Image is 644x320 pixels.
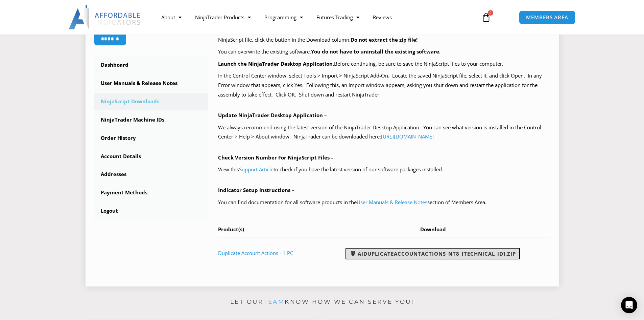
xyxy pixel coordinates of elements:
a: Addresses [94,166,208,183]
p: In the Control Center window, select Tools > Import > NinjaScript Add-On. Locate the saved NinjaS... [218,71,550,100]
a: About [154,9,188,25]
a: Futures Trading [310,9,366,25]
span: Download [420,226,446,233]
a: Logout [94,202,208,220]
a: Reviews [366,9,399,25]
p: You can find documentation for all software products in the section of Members Area. [218,198,550,207]
b: Do not extract the zip file! [351,36,418,43]
p: You can overwrite the existing software. [218,47,550,57]
a: Account Details [94,148,208,165]
b: Update NinjaTrader Desktop Application – [218,112,327,119]
a: Duplicate Account Actions - 1 PC [218,250,293,256]
a: Support Article [239,166,273,173]
span: MEMBERS AREA [526,15,568,20]
a: [URL][DOMAIN_NAME] [381,133,434,140]
div: Open Intercom Messenger [621,297,637,313]
a: Programming [258,9,310,25]
b: Launch the NinjaTrader Desktop Application. [218,60,334,67]
span: Product(s) [218,226,244,233]
a: Dashboard [94,56,208,74]
p: View this to check if you have the latest version of our software packages installed. [218,165,550,174]
a: NinjaScript Downloads [94,93,208,110]
a: User Manuals & Release Notes [94,74,208,92]
a: team [263,298,285,305]
a: MEMBERS AREA [519,10,575,24]
a: NinjaTrader Machine IDs [94,111,208,129]
p: Before continuing, be sure to save the NinjaScript files to your computer. [218,59,550,69]
a: NinjaTrader Products [188,9,258,25]
a: User Manuals & Release Notes [357,199,427,206]
p: Your purchased products with available NinjaScript downloads are listed in the table below, at th... [218,26,550,45]
b: You do not have to uninstall the existing software. [311,48,440,55]
a: Order History [94,129,208,147]
nav: Menu [154,9,474,25]
b: Check Version Number For NinjaScript Files – [218,154,334,161]
p: We always recommend using the latest version of the NinjaTrader Desktop Application. You can see ... [218,123,550,142]
b: Indicator Setup Instructions – [218,187,294,193]
a: AIDuplicateAccountActions_NT8_[TECHNICAL_ID].zip [345,248,520,259]
a: 0 [471,7,501,27]
nav: Account pages [94,56,208,220]
span: 0 [488,10,493,16]
img: LogoAI | Affordable Indicators – NinjaTrader [69,5,141,29]
p: Let our know how we can serve you! [86,297,559,307]
a: Payment Methods [94,184,208,201]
